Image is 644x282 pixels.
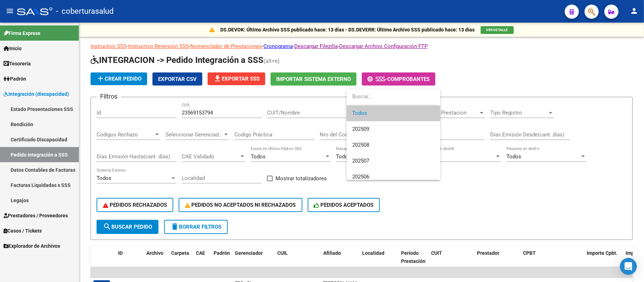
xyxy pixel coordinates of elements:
span: Todos [352,105,435,121]
div: Open Intercom Messenger [620,258,637,275]
span: 202508 [352,142,369,148]
span: 202507 [352,158,369,164]
input: dropdown search [347,89,437,105]
span: 202509 [352,126,369,132]
span: 202506 [352,174,369,180]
